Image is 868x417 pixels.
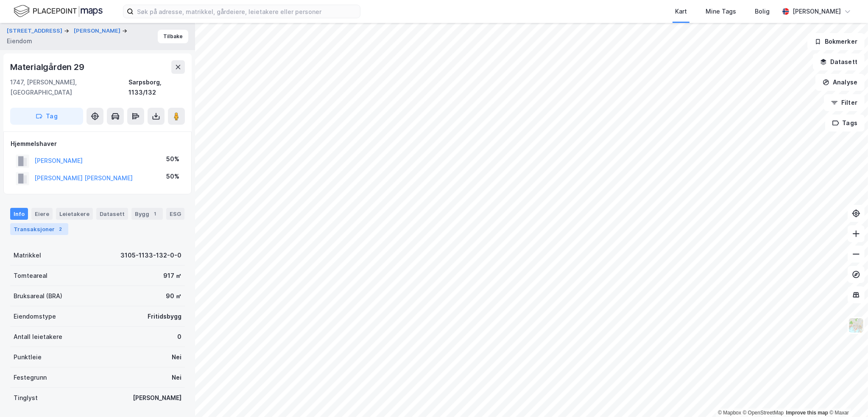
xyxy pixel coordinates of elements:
[56,225,65,233] div: 2
[163,271,181,281] div: 917 ㎡
[10,208,28,220] div: Info
[826,376,868,417] div: Kontrollprogram for chat
[848,317,864,333] img: Z
[7,36,32,46] div: Eiendom
[14,393,38,403] div: Tinglyst
[10,77,128,98] div: 1747, [PERSON_NAME], [GEOGRAPHIC_DATA]
[826,376,868,417] iframe: Chat Widget
[14,271,47,281] div: Tomteareal
[10,223,68,235] div: Transaksjoner
[10,60,86,74] div: Materialgården 29
[128,77,185,98] div: Sarpsborg, 1133/132
[96,208,128,220] div: Datasett
[718,410,741,416] a: Mapbox
[172,352,181,362] div: Nei
[14,352,42,362] div: Punktleie
[166,171,179,182] div: 50%
[11,139,184,149] div: Hjemmelshaver
[56,208,93,220] div: Leietakere
[10,108,83,125] button: Tag
[166,154,179,164] div: 50%
[815,74,865,91] button: Analyse
[813,53,865,70] button: Datasett
[14,4,103,19] img: logo.f888ab2527a4732fd821a326f86c7f29.svg
[74,27,122,35] button: [PERSON_NAME]
[14,311,56,322] div: Eiendomstype
[824,94,865,111] button: Filter
[134,5,360,18] input: Søk på adresse, matrikkel, gårdeiere, leietakere eller personer
[131,208,163,220] div: Bygg
[743,410,784,416] a: OpenStreetMap
[786,410,828,416] a: Improve this map
[166,291,181,301] div: 90 ㎡
[755,6,770,17] div: Bolig
[825,115,865,132] button: Tags
[14,332,62,342] div: Antall leietakere
[31,208,53,220] div: Eiere
[807,33,865,50] button: Bokmerker
[120,250,181,260] div: 3105-1133-132-0-0
[14,250,41,260] div: Matrikkel
[133,393,181,403] div: [PERSON_NAME]
[151,210,159,218] div: 1
[177,332,181,342] div: 0
[793,6,841,17] div: [PERSON_NAME]
[706,6,736,17] div: Mine Tags
[14,291,62,301] div: Bruksareal (BRA)
[7,27,64,35] button: [STREET_ADDRESS]
[166,208,184,220] div: ESG
[675,6,687,17] div: Kart
[172,372,181,383] div: Nei
[148,311,181,322] div: Fritidsbygg
[14,372,47,383] div: Festegrunn
[158,30,188,43] button: Tilbake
